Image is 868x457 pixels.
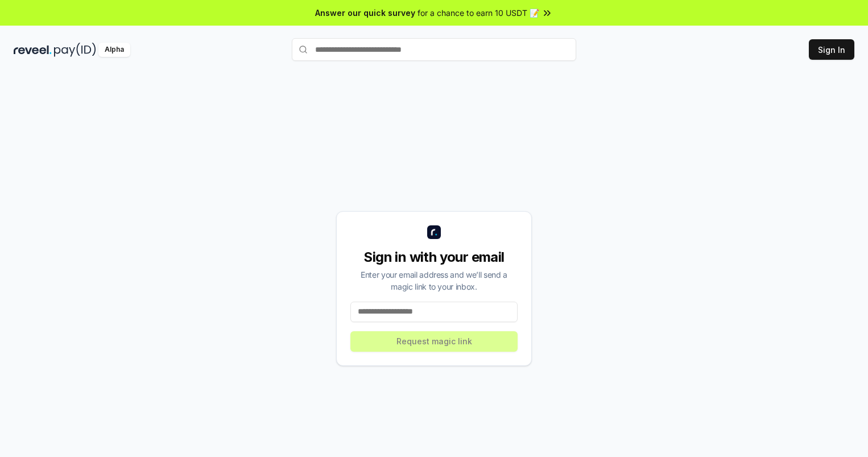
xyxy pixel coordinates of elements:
div: Enter your email address and we’ll send a magic link to your inbox. [350,269,518,293]
span: Answer our quick survey [315,7,415,19]
img: pay_id [54,43,96,57]
img: reveel_dark [14,43,52,57]
div: Sign in with your email [350,248,518,266]
span: for a chance to earn 10 USDT 📝 [418,7,539,19]
div: Alpha [98,43,130,57]
button: Sign In [809,39,854,60]
img: logo_small [427,225,441,239]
